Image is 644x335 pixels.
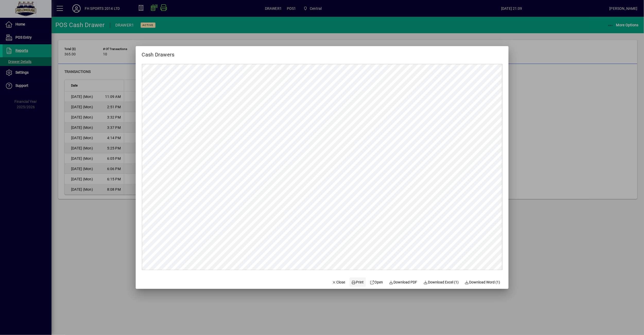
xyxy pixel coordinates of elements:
span: Download Excel (1) [424,280,459,285]
span: Download Word (1) [465,280,500,285]
span: Open [370,280,383,285]
button: Close [330,278,347,287]
span: Close [332,280,345,285]
button: Download Excel (1) [422,278,461,287]
span: Download PDF [389,280,417,285]
h2: Cash Drawers [136,46,181,59]
a: Open [368,278,385,287]
button: Download Word (1) [463,278,502,287]
span: Print [351,280,364,285]
button: Print [349,278,366,287]
a: Download PDF [387,278,419,287]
